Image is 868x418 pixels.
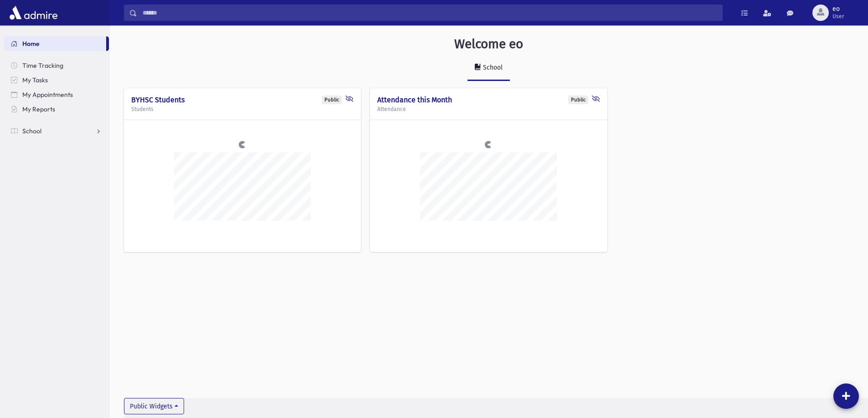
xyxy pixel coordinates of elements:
[22,127,41,135] span: School
[467,55,510,81] a: School
[4,58,109,73] a: Time Tracking
[7,4,60,22] img: AdmirePro
[137,5,722,21] input: Search
[124,398,184,414] button: Public Widgets
[131,106,354,112] h5: Students
[454,36,523,52] h3: Welcome eo
[4,102,109,116] a: My Reports
[4,87,109,102] a: My Appointments
[22,76,48,84] span: My Tasks
[832,5,844,13] span: eo
[568,96,588,104] div: Public
[377,106,600,112] h5: Attendance
[832,13,844,20] span: User
[377,96,600,104] h4: Attendance this Month
[22,61,63,70] span: Time Tracking
[22,105,55,113] span: My Reports
[322,96,342,104] div: Public
[4,36,106,51] a: Home
[4,124,109,138] a: School
[22,40,40,48] span: Home
[22,91,73,99] span: My Appointments
[4,73,109,87] a: My Tasks
[131,96,354,104] h4: BYHSC Students
[481,64,503,71] div: School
